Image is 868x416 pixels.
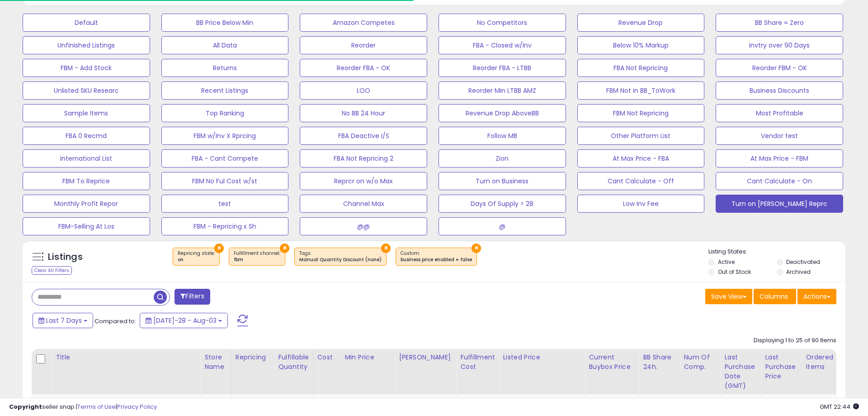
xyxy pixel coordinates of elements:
[161,104,289,122] button: Top Ranking
[23,81,150,100] button: Unlisted SKU Researc
[161,14,289,32] button: BB Price Below Min
[161,36,289,54] button: All Data
[577,172,705,190] button: Cant Calculate - Off
[23,127,150,145] button: FBA 0 Recmd
[23,195,150,213] button: Monthly Profit Repor
[23,217,150,235] button: FBM-Selling At Los
[716,36,843,54] button: Invtry over 90 Days
[300,36,427,54] button: Reorder
[577,36,705,54] button: Below 10% Markup
[439,172,566,190] button: Turn on Business
[161,172,289,190] button: FBM No Ful Cost w/st
[577,59,705,77] button: FBA Not Repricing
[300,172,427,190] button: Reprcr on w/o Max
[577,127,705,145] button: Other Platform List
[161,81,289,100] button: Recent Listings
[23,59,150,77] button: FBM - Add Stock
[577,104,705,122] button: FBM Not Repricing
[300,59,427,77] button: Reorder FBA - OK
[716,149,843,167] button: At Max Price - FBM
[577,81,705,100] button: FBM Not in BB_ToWork
[716,14,843,32] button: BB Share = Zero
[300,217,427,235] button: @@
[439,127,566,145] button: Follow MB
[439,36,566,54] button: FBA - Closed w/Inv
[716,59,843,77] button: Reorder FBM - OK
[439,149,566,167] button: Zion
[23,14,150,32] button: Default
[716,195,843,213] button: Turn on [PERSON_NAME] Reprc
[439,217,566,235] button: @
[23,149,150,167] button: International List
[577,14,705,32] button: Revenue Drop
[9,403,157,411] div: seller snap | |
[439,14,566,32] button: No Competitors
[716,127,843,145] button: Vendor test
[300,149,427,167] button: FBA Not Repricing 2
[23,172,150,190] button: FBM To Reprice
[439,195,566,213] button: Days Of Supply > 28
[161,127,289,145] button: FBM w/Inv X Rprcing
[577,149,705,167] button: At Max Price - FBA
[300,195,427,213] button: Channel Max
[161,59,289,77] button: Returns
[439,59,566,77] button: Reorder FBA - LTBB
[716,172,843,190] button: Cant Calculate - On
[300,81,427,100] button: LOO
[161,195,289,213] button: test
[300,14,427,32] button: Amazon Competes
[300,104,427,122] button: No BB 24 Hour
[23,104,150,122] button: Sample Items
[577,195,705,213] button: Low Inv Fee
[300,127,427,145] button: FBA Deactive I/S
[716,81,843,100] button: Business Discounts
[716,104,843,122] button: Most Profitable
[439,81,566,100] button: Reorder Min LTBB AMZ
[23,36,150,54] button: Unfinished Listings
[161,217,289,235] button: FBM - Repricing x Sh
[161,149,289,167] button: FBA - Cant Compete
[9,402,42,411] strong: Copyright
[439,104,566,122] button: Revenue Drop AboveBB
